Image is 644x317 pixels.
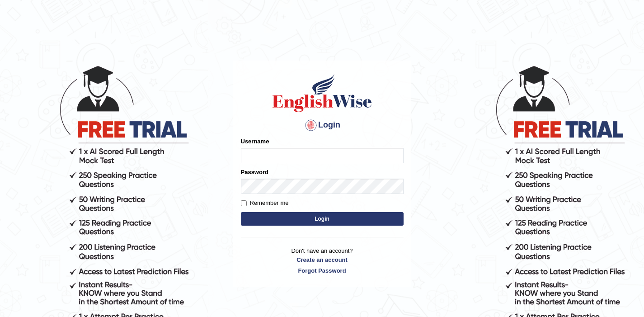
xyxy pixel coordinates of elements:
[241,168,268,176] label: Password
[241,255,404,264] a: Create an account
[241,246,404,274] p: Don't have an account?
[241,199,289,208] label: Remember me
[241,118,404,132] h4: Login
[271,73,374,114] img: Logo of English Wise sign in for intelligent practice with AI
[241,212,404,226] button: Login
[241,200,247,206] input: Remember me
[241,266,404,275] a: Forgot Password
[241,137,269,146] label: Username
